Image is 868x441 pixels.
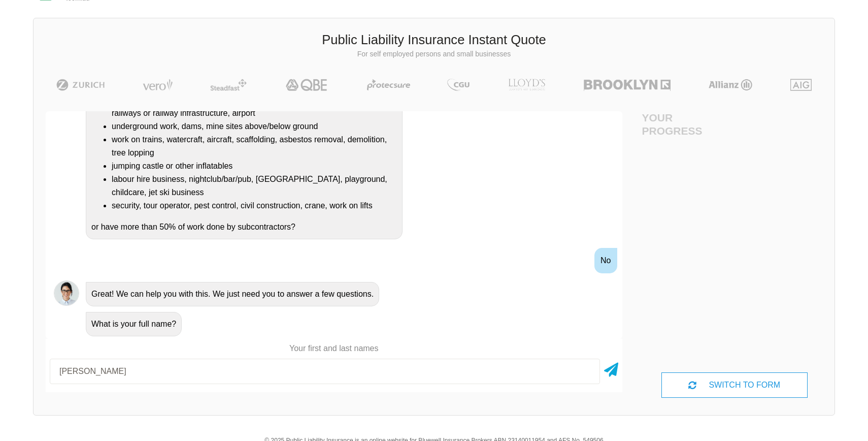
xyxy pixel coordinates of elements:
[50,359,600,384] input: Your first and last names
[580,79,675,91] img: Brooklyn | Public Liability Insurance
[642,111,735,137] h4: Your Progress
[280,79,335,91] img: QBE | Public Liability Insurance
[54,280,79,306] img: Chatbot | PLI
[206,79,251,91] img: Steadfast | Public Liability Insurance
[86,35,403,239] div: Do you undertake any work on or operate a business that is/has a: or have more than 50% of work d...
[112,173,397,199] li: labour hire business, nightclub/bar/pub, [GEOGRAPHIC_DATA], playground, childcare, jet ski business
[661,372,808,398] div: SWITCH TO FORM
[52,79,109,91] img: Zurich | Public Liability Insurance
[363,79,414,91] img: Protecsure | Public Liability Insurance
[86,282,379,306] div: Great! We can help you with this. We just need you to answer a few questions.
[786,79,816,91] img: AIG | Public Liability Insurance
[443,79,474,91] img: CGU | Public Liability Insurance
[86,312,182,336] div: What is your full name?
[46,343,622,354] p: Your first and last names
[112,199,397,212] li: security, tour operator, pest control, civil construction, crane, work on lifts
[503,79,551,91] img: LLOYD's | Public Liability Insurance
[112,160,397,173] li: jumping castle or other inflatables
[138,79,177,91] img: Vero | Public Liability Insurance
[112,133,397,160] li: work on trains, watercraft, aircraft, scaffolding, asbestos removal, demolition, tree lopping
[594,248,617,273] div: No
[41,31,827,49] h3: Public Liability Insurance Instant Quote
[704,79,757,91] img: Allianz | Public Liability Insurance
[112,120,397,133] li: underground work, dams, mine sites above/below ground
[41,49,827,59] p: For self employed persons and small businesses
